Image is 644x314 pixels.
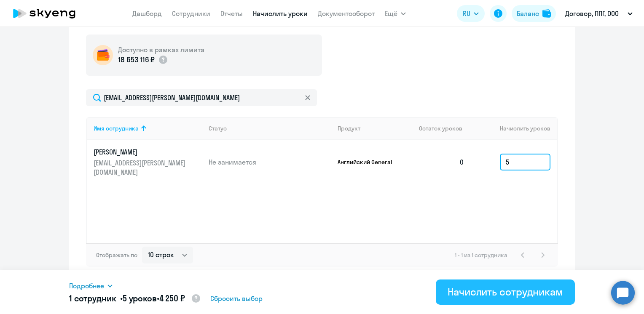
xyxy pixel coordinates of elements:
[448,285,563,298] div: Начислить сотрудникам
[172,9,210,18] a: Сотрудники
[210,293,263,303] span: Сбросить выбор
[471,117,557,140] th: Начислить уроков
[561,3,637,24] button: Договор, ППГ, ООО
[209,157,331,167] p: Не занимается
[118,45,204,54] h5: Доступно в рамках лимита
[123,293,157,303] span: 5 уроков
[118,54,155,65] p: 18 653 116 ₽
[86,89,317,106] input: Поиск по имени, email, продукту или статусу
[94,125,139,132] div: Имя сотрудника
[69,293,201,305] h5: 1 сотрудник • •
[94,147,202,177] a: [PERSON_NAME][EMAIL_ADDRESS][PERSON_NAME][DOMAIN_NAME]
[318,9,375,18] a: Документооборот
[517,8,539,19] div: Баланс
[412,140,471,184] td: 0
[455,251,507,259] span: 1 - 1 из 1 сотрудника
[419,125,471,132] div: Остаток уроков
[94,158,188,177] p: [EMAIL_ADDRESS][PERSON_NAME][DOMAIN_NAME]
[565,8,619,19] p: Договор, ППГ, ООО
[436,279,575,305] button: Начислить сотрудникам
[69,281,104,291] span: Подробнее
[542,9,551,18] img: balance
[159,293,185,303] span: 4 250 ₽
[220,9,243,18] a: Отчеты
[209,125,331,132] div: Статус
[253,9,308,18] a: Начислить уроки
[463,8,470,19] span: RU
[94,125,202,132] div: Имя сотрудника
[132,9,162,18] a: Дашборд
[96,251,139,259] span: Отображать по:
[338,125,413,132] div: Продукт
[419,125,462,132] span: Остаток уроков
[338,125,360,132] div: Продукт
[385,8,397,19] span: Ещё
[338,158,401,166] p: Английский General
[385,5,406,22] button: Ещё
[457,5,485,22] button: RU
[512,5,556,22] button: Балансbalance
[209,125,227,132] div: Статус
[94,147,188,157] p: [PERSON_NAME]
[93,45,113,65] img: wallet-circle.png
